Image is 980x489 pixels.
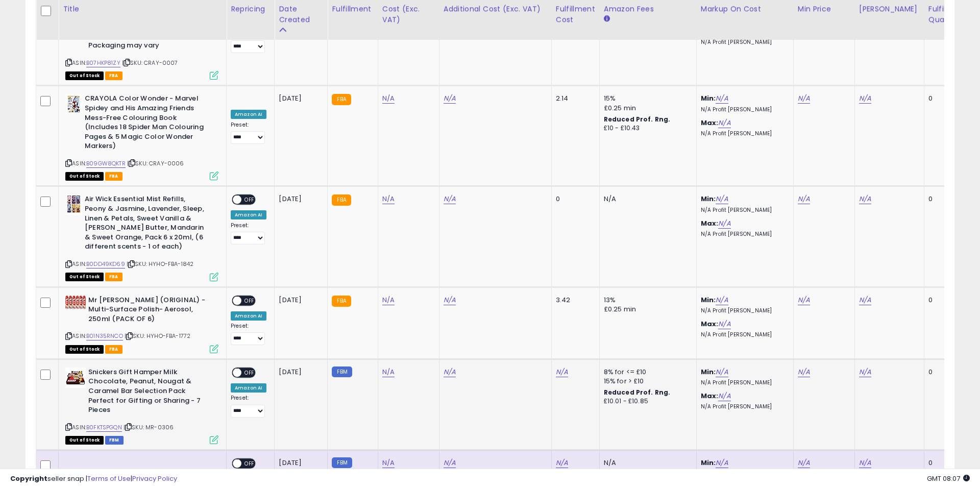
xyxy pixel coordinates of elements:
div: [DATE] [279,296,320,305]
a: N/A [859,93,871,104]
span: OFF [241,296,258,305]
a: B08CDNTTQM [86,468,125,477]
span: OFF [241,459,258,468]
b: CRAYOLA Color Wonder - Marvel Spidey and His Amazing Friends Mess-Free Colouring Book (Includes 1... [85,94,209,153]
div: £0.25 min [604,305,689,314]
a: N/A [382,367,395,377]
b: Max: [701,218,719,228]
div: [DATE] [279,194,320,204]
span: | SKU: HYHO-FBA-1842 [127,260,193,268]
div: ASIN: [65,194,218,280]
span: | SKU: CRAY-0006 [127,159,184,167]
img: 51h74QnPS6L._SL40_.jpg [65,94,82,114]
div: 0 [928,94,960,103]
div: Cost (Exc. VAT) [382,4,435,25]
div: Preset: [231,30,266,53]
b: Min: [701,93,716,103]
span: | SKU: KN-0032 [127,468,175,476]
a: B01N35RNCO [86,332,123,340]
div: £10.01 - £10.85 [604,397,689,406]
a: N/A [382,93,395,104]
b: Air Wick Essential Mist Refills, Peony & Jasmine, Lavender, Sleep, Linen & Petals, Sweet Vanilla ... [85,194,209,254]
div: 15% for > £10 [604,377,689,386]
div: seller snap | | [10,474,177,484]
a: N/A [444,295,456,305]
a: N/A [859,458,871,468]
b: Mr [PERSON_NAME] (ORIGINAL) -Multi-Surface Polish- Aerosol, 250ml (PACK OF 6) [88,296,212,327]
img: 51-dLPUawiL._SL40_.jpg [65,296,86,309]
a: N/A [718,118,730,128]
div: ASIN: [65,3,218,79]
small: FBA [332,94,351,105]
b: Reduced Prof. Rng. [604,115,671,124]
a: N/A [444,194,456,204]
a: N/A [444,367,456,377]
div: Fulfillment Cost [556,4,595,25]
a: N/A [382,295,395,305]
div: ASIN: [65,94,218,179]
a: N/A [798,194,810,204]
p: N/A Profit [PERSON_NAME] [701,307,786,314]
a: N/A [444,458,456,468]
b: Snickers Gift Hamper Milk Chocolate, Peanut, Nougat & Caramel Bar Selection Pack Perfect for Gift... [88,368,212,418]
div: N/A [604,458,689,468]
p: N/A Profit [PERSON_NAME] [701,379,786,386]
div: [DATE] [279,368,320,377]
span: | SKU: HYHO-FBA-1772 [125,332,190,340]
a: N/A [716,458,728,468]
small: FBM [332,457,352,468]
small: FBA [332,194,351,206]
b: Min: [701,295,716,305]
span: FBA [105,345,122,354]
div: [DATE] [279,94,320,103]
span: FBM [105,436,124,445]
div: 0 [556,194,592,204]
a: Privacy Policy [132,474,177,483]
small: Amazon Fees. [604,14,610,23]
a: N/A [716,295,728,305]
b: Max: [701,391,719,401]
span: All listings that are currently out of stock and unavailable for purchase on Amazon [65,345,104,354]
b: Reduced Prof. Rng. [604,388,671,397]
div: 3.42 [556,296,592,305]
img: 51CetaewnPL._SL40_.jpg [65,368,86,388]
b: Min: [701,367,716,377]
div: [PERSON_NAME] [859,4,920,14]
b: Min: [701,194,716,204]
a: N/A [718,218,730,229]
div: Fulfillment [332,4,373,14]
p: N/A Profit [PERSON_NAME] [701,403,786,410]
div: £0.25 min [604,104,689,113]
a: N/A [798,295,810,305]
span: All listings that are currently out of stock and unavailable for purchase on Amazon [65,71,104,80]
div: Min Price [798,4,850,14]
div: 0 [928,368,960,377]
span: 2025-08-18 08:07 GMT [927,474,970,483]
a: B0FKTSPGQN [86,423,122,432]
div: Preset: [231,121,266,144]
b: Max: [701,319,719,329]
a: N/A [798,367,810,377]
div: 8% for <= £10 [604,368,689,377]
div: 0 [928,194,960,204]
a: N/A [556,367,568,377]
span: FBA [105,273,122,281]
a: N/A [382,458,395,468]
span: | SKU: MR-0306 [124,423,174,431]
a: N/A [859,194,871,204]
div: Amazon AI [231,210,266,219]
div: Title [63,4,222,14]
div: 13% [604,296,689,305]
b: Min: [701,458,716,468]
span: All listings that are currently out of stock and unavailable for purchase on Amazon [65,436,104,445]
a: N/A [444,93,456,104]
div: Fulfillable Quantity [928,4,964,25]
div: 0 [928,296,960,305]
span: OFF [241,368,258,377]
span: | SKU: CRAY-0007 [122,59,178,67]
p: N/A Profit [PERSON_NAME] [701,130,786,137]
small: FBM [332,366,352,377]
span: All listings that are currently out of stock and unavailable for purchase on Amazon [65,172,104,181]
span: FBA [105,71,122,80]
div: Preset: [231,323,266,346]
